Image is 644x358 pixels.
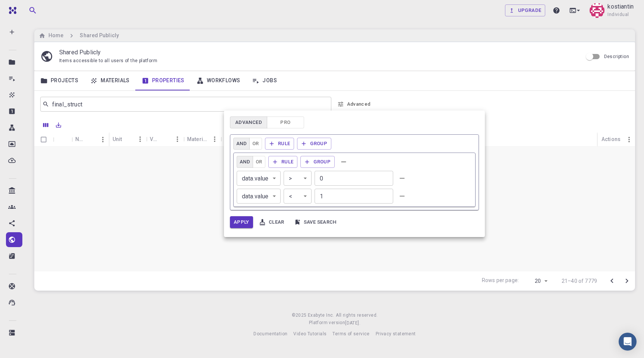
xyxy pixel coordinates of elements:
div: Platform [230,116,304,128]
div: combinator [233,138,262,150]
button: Rule [268,156,298,168]
button: or [253,156,265,168]
button: Remove rule [396,172,408,184]
button: Pro [267,116,304,128]
button: Advanced [230,116,267,128]
button: or [249,138,262,150]
button: Group [297,138,331,150]
button: Save search [291,216,340,228]
div: combinator [237,156,265,168]
div: Value [315,189,393,204]
button: Remove group [338,156,350,168]
button: Group [300,156,335,168]
button: Rule [265,138,294,150]
button: and [237,156,253,168]
div: < [284,189,312,204]
div: Open Intercom Messenger [619,333,637,351]
button: Clear [256,216,288,228]
button: Apply [230,216,253,228]
button: Remove rule [396,190,408,202]
div: data.value [237,171,281,186]
span: Support [16,5,42,12]
div: Value [315,171,393,186]
div: > [284,171,312,186]
div: data.value [237,189,281,204]
button: and [233,138,250,150]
